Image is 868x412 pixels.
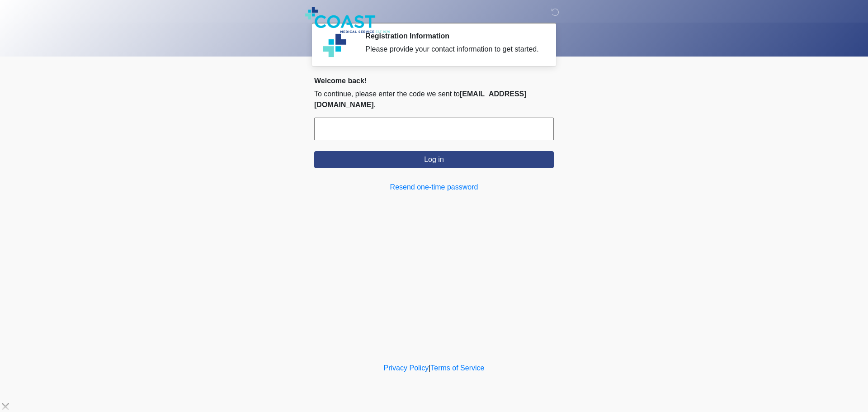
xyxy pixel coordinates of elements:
div: Please provide your contact information to get started. [365,44,540,55]
p: To continue, please enter the code we sent to . [314,89,554,110]
h2: Welcome back! [314,76,554,85]
img: Coast Medical Service Logo [305,7,390,33]
a: | [429,364,430,372]
img: Agent Avatar [321,32,348,59]
a: Resend one-time password [314,182,554,193]
button: Log in [314,151,554,168]
a: Terms of Service [430,364,484,372]
a: Privacy Policy [384,364,429,372]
